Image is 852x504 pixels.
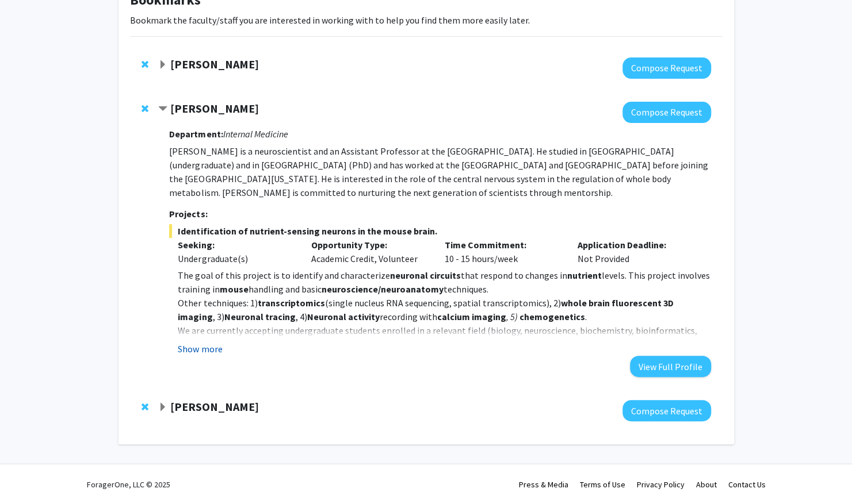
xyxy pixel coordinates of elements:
[622,400,711,421] button: Compose Request to Michael Tackenberg
[321,283,443,295] strong: neuroscience/neuroanatomy
[9,452,49,495] iframe: Chat
[170,101,259,116] strong: [PERSON_NAME]
[178,342,222,356] button: Show more
[178,296,710,324] p: Other techniques: 1) (single nucleus RNA sequencing, spatial transcriptomics), 2) , 3) , 4) recor...
[219,283,248,295] strong: mouse
[178,324,710,351] p: We are currently accepting undergraduate students enrolled in a relevant field (biology, neurosci...
[517,311,584,322] strong: chemogenetics
[567,270,601,281] strong: nutrient
[622,57,711,79] button: Compose Request to Kenneth Campbell
[257,297,324,309] strong: transcriptomics
[696,479,717,490] a: About
[223,128,288,140] i: Internal Medicine
[435,238,569,266] div: 10 - 15 hours/week
[580,479,625,490] a: Terms of Use
[630,356,711,377] button: View Full Profile
[637,479,685,490] a: Privacy Policy
[158,60,167,70] span: Expand Kenneth Campbell Bookmark
[178,252,294,266] div: Undergraduate(s)
[170,399,259,414] strong: [PERSON_NAME]
[169,128,223,140] strong: Department:
[142,104,148,113] span: Remove Ioannis Papazoglou from bookmarks
[578,238,694,252] p: Application Deadline:
[224,311,295,322] strong: Neuronal tracing
[169,208,207,220] strong: Projects:
[130,13,723,27] p: Bookmark the faculty/staff you are interested in working with to help you find them more easily l...
[169,173,670,198] span: e is interested in the role of the central nervous system in the regulation of whole body metabol...
[142,60,148,69] span: Remove Kenneth Campbell from bookmarks
[307,311,379,322] strong: Neuronal activity
[728,479,766,490] a: Contact Us
[311,238,427,252] p: Opportunity Type:
[506,311,517,322] em: , 5)
[158,403,167,412] span: Expand Michael Tackenberg Bookmark
[142,402,148,411] span: Remove Michael Tackenberg from bookmarks
[158,105,167,114] span: Contract Ioannis Papazoglou Bookmark
[444,238,560,252] p: Time Commitment:
[569,238,702,266] div: Not Provided
[178,238,294,252] p: Seeking:
[169,144,710,199] p: [PERSON_NAME] is a neuroscientist and an Assistant Professor at the [GEOGRAPHIC_DATA]. He studied...
[170,57,259,71] strong: [PERSON_NAME]
[169,224,710,238] span: Identification of nutrient-sensing neurons in the mouse brain.
[622,102,711,123] button: Compose Request to Ioannis Papazoglou
[178,268,710,296] p: The goal of this project is to identify and characterize that respond to changes in levels. This ...
[389,270,460,281] strong: neuronal circuits
[519,479,568,490] a: Press & Media
[437,311,506,322] strong: calcium imaging
[303,238,436,266] div: Academic Credit, Volunteer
